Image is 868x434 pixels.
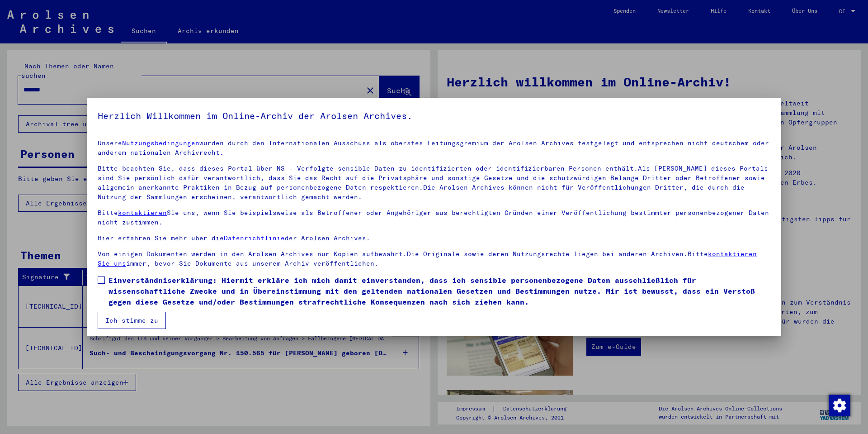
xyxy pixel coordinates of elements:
[98,234,770,243] p: Hier erfahren Sie mehr über die der Arolsen Archives.
[98,164,770,202] p: Bitte beachten Sie, dass dieses Portal über NS - Verfolgte sensible Daten zu identifizierten oder...
[829,395,850,416] img: Zustimmung ändern
[98,138,770,157] p: Unsere wurden durch den Internationalen Ausschuss als oberstes Leitungsgremium der Arolsen Archiv...
[108,275,770,307] span: Einverständniserklärung: Hiermit erkläre ich mich damit einverstanden, dass ich sensible personen...
[224,234,285,242] a: Datenrichtlinie
[98,312,166,329] button: Ich stimme zu
[828,394,850,416] div: Zustimmung ändern
[98,250,757,267] a: kontaktieren Sie uns
[98,249,770,268] p: Von einigen Dokumenten werden in den Arolsen Archives nur Kopien aufbewahrt.Die Originale sowie d...
[98,109,770,123] h5: Herzlich Willkommen im Online-Archiv der Arolsen Archives.
[98,208,770,227] p: Bitte Sie uns, wenn Sie beispielsweise als Betroffener oder Angehöriger aus berechtigten Gründen ...
[122,139,199,147] a: Nutzungsbedingungen
[118,209,167,217] a: kontaktieren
